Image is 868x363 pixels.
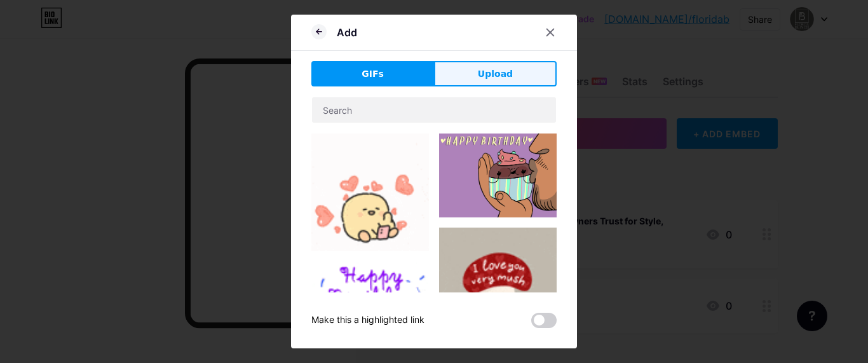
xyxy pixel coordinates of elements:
[311,134,429,251] img: Gihpy
[439,134,557,217] img: Gihpy
[337,25,357,40] div: Add
[478,67,513,81] span: Upload
[439,228,557,345] img: Gihpy
[312,97,556,123] input: Search
[434,61,557,86] button: Upload
[311,61,434,86] button: GIFs
[362,67,384,81] span: GIFs
[311,313,424,328] div: Make this a highlighted link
